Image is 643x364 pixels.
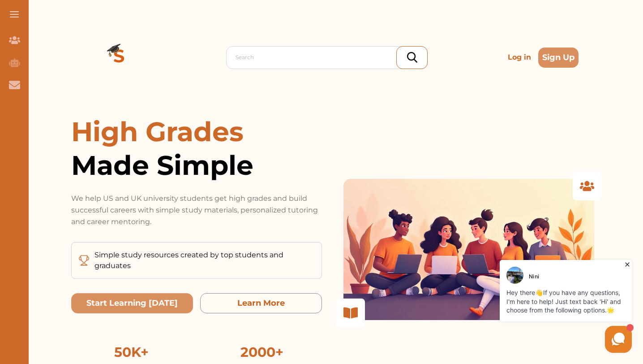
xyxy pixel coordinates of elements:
div: 2000+ [202,342,322,362]
button: Start Learning Today [71,293,193,313]
p: Simple study resources created by top students and graduates [94,250,314,271]
iframe: HelpCrunch [428,258,634,355]
button: Learn More [200,293,322,313]
p: We help US and UK university students get high grades and build successful careers with simple st... [71,193,322,228]
img: search_icon [407,52,417,63]
div: 50K+ [71,342,191,362]
span: High Grades [71,115,244,148]
p: Log in [504,48,535,66]
span: Made Simple [71,148,322,182]
img: Logo [87,25,151,90]
button: Sign Up [538,48,579,68]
